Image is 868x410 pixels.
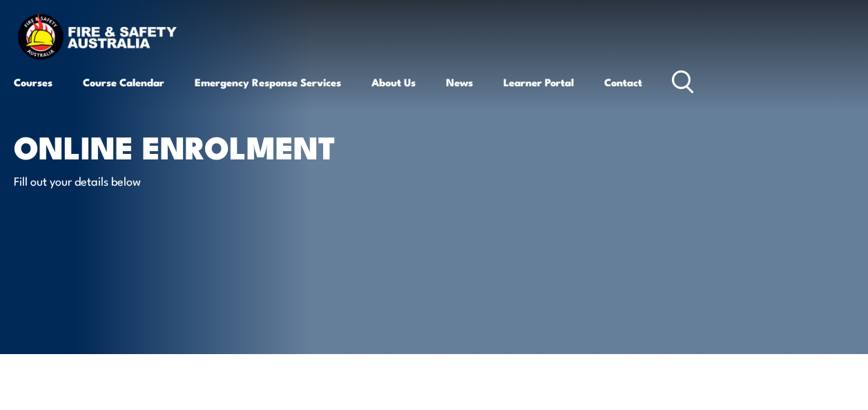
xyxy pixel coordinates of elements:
a: News [446,66,473,99]
h1: Online Enrolment [14,133,355,159]
a: About Us [372,66,416,99]
a: Contact [604,66,642,99]
a: Courses [14,66,52,99]
a: Emergency Response Services [195,66,341,99]
a: Course Calendar [83,66,164,99]
a: Learner Portal [503,66,574,99]
p: Fill out your details below [14,173,266,188]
